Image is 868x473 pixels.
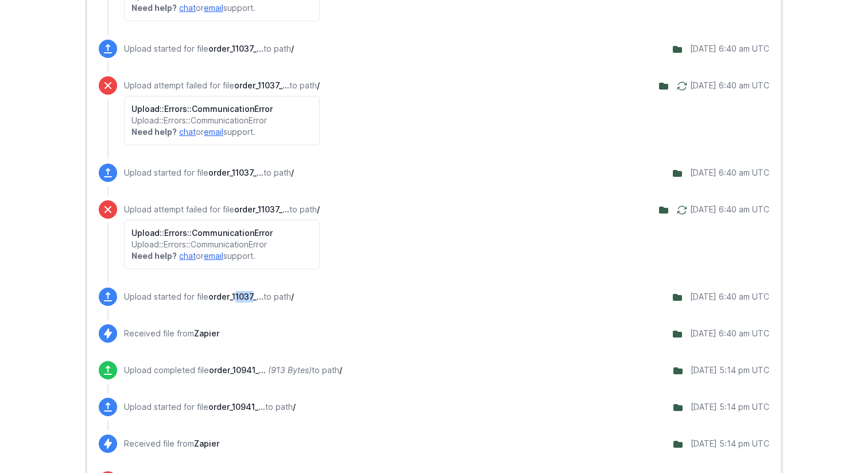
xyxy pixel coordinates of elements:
[131,126,312,138] p: or support.
[208,292,263,301] span: order_11037_20250811_064003.xml
[691,438,769,449] div: [DATE] 5:14 pm UTC
[204,3,223,13] a: email
[194,439,219,448] span: Zapier
[234,80,289,90] span: order_11037_20250811_064003.xml
[293,402,296,412] span: /
[690,328,769,339] div: [DATE] 6:40 am UTC
[234,204,289,214] span: order_11037_20250811_064003.xml
[690,43,769,55] div: [DATE] 6:40 am UTC
[124,167,294,179] p: Upload started for file to path
[131,250,312,262] p: or support.
[124,365,342,376] p: Upload completed file to path
[690,80,769,91] div: [DATE] 6:40 am UTC
[291,168,294,177] span: /
[131,115,312,126] p: Upload::Errors::CommunicationError
[124,204,320,215] p: Upload attempt failed for file to path
[124,80,320,91] p: Upload attempt failed for file to path
[179,251,196,261] a: chat
[317,204,320,214] span: /
[179,127,196,137] a: chat
[690,291,769,303] div: [DATE] 6:40 am UTC
[131,227,312,239] h6: Upload::Errors::CommunicationError
[131,127,177,137] strong: Need help?
[179,3,196,13] a: chat
[131,3,177,13] strong: Need help?
[204,251,223,261] a: email
[690,204,769,215] div: [DATE] 6:40 am UTC
[131,239,312,250] p: Upload::Errors::CommunicationError
[317,80,320,90] span: /
[268,365,312,375] i: (913 Bytes)
[124,401,296,413] p: Upload started for file to path
[194,328,219,338] span: Zapier
[131,251,177,261] strong: Need help?
[291,44,294,53] span: /
[124,291,294,303] p: Upload started for file to path
[208,44,263,53] span: order_11037_20250811_064003.xml
[204,127,223,137] a: email
[124,328,219,339] p: Received file from
[291,292,294,301] span: /
[131,103,312,115] h6: Upload::Errors::CommunicationError
[811,416,854,459] iframe: Drift Widget Chat Controller
[131,2,312,14] p: or support.
[124,43,294,55] p: Upload started for file to path
[208,168,263,177] span: order_11037_20250811_064003.xml
[339,365,342,375] span: /
[209,365,266,375] span: order_10941_20250807_094519.xml
[208,402,265,412] span: order_10941_20250807_094519.xml
[690,167,769,179] div: [DATE] 6:40 am UTC
[124,438,219,449] p: Received file from
[691,365,769,376] div: [DATE] 5:14 pm UTC
[691,401,769,413] div: [DATE] 5:14 pm UTC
